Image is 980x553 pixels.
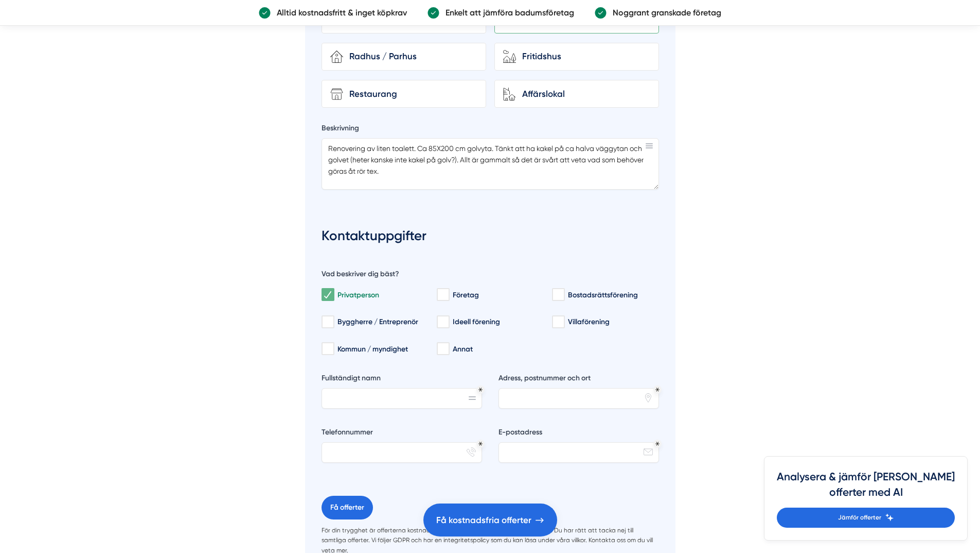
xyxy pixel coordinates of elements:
[655,442,660,446] div: Obligatoriskt
[322,427,482,440] label: Telefonnummer
[478,442,483,446] div: Obligatoriskt
[655,388,660,392] div: Obligatoriskt
[322,496,373,520] button: Få offerter
[436,513,531,527] span: Få kostnadsfria offerter
[437,290,449,300] input: Företag
[437,344,449,354] input: Annat
[498,427,659,440] label: E-postadress
[322,317,333,327] input: Byggherre / Entreprenör
[322,123,659,136] label: Beskrivning
[271,6,407,19] p: Alltid kostnadsfritt & inget köpkrav
[552,317,564,327] input: Villaförening
[498,373,659,386] label: Adress, postnummer och ort
[322,290,333,300] input: Privatperson
[423,504,557,537] a: Få kostnadsfria offerter
[838,513,881,523] span: Jämför offerter
[322,269,399,282] h5: Vad beskriver dig bäst?
[777,508,955,528] a: Jämför offerter
[322,373,482,386] label: Fullständigt namn
[437,317,449,327] input: Ideell förening
[607,6,721,19] p: Noggrant granskade företag
[552,290,564,300] input: Bostadsrättsförening
[478,388,483,392] div: Obligatoriskt
[777,469,955,508] h4: Analysera & jämför [PERSON_NAME] offerter med AI
[322,223,659,252] h3: Kontaktuppgifter
[322,344,333,354] input: Kommun / myndighet
[439,6,574,19] p: Enkelt att jämföra badumsföretag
